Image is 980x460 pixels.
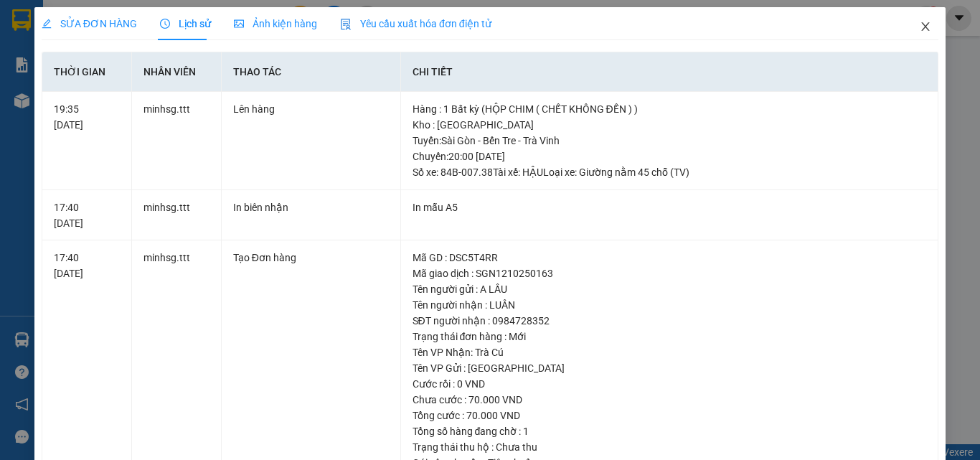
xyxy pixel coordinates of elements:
[340,18,491,29] span: Yêu cầu xuất hóa đơn điện tử
[160,18,211,29] span: Lịch sử
[413,360,927,376] div: Tên VP Gửi : [GEOGRAPHIC_DATA]
[42,19,52,29] span: edit
[413,266,927,281] div: Mã giao dịch : SGN1210250163
[905,7,946,47] button: Close
[233,250,389,266] div: Tạo Đơn hàng
[222,52,401,92] th: Thao tác
[340,19,352,30] img: icon
[413,344,927,360] div: Tên VP Nhận: Trà Cú
[54,101,120,133] div: 19:35 [DATE]
[413,250,927,266] div: Mã GD : DSC5T4RR
[413,101,927,117] div: Hàng : 1 Bất kỳ (HỘP CHIM ( CHẾT KHÔNG ĐỀN ) )
[413,439,927,455] div: Trạng thái thu hộ : Chưa thu
[132,190,222,241] td: minhsg.ttt
[42,18,137,29] span: SỬA ĐƠN HÀNG
[413,281,927,297] div: Tên người gửi : A LẦU
[413,117,927,133] div: Kho : [GEOGRAPHIC_DATA]
[160,19,170,29] span: clock-circle
[132,92,222,190] td: minhsg.ttt
[413,392,927,408] div: Chưa cước : 70.000 VND
[413,376,927,392] div: Cước rồi : 0 VND
[234,18,317,29] span: Ảnh kiện hàng
[401,52,939,92] th: Chi tiết
[413,133,927,180] div: Tuyến : Sài Gòn - Bến Tre - Trà Vinh Chuyến: 20:00 [DATE] Số xe: 84B-007.38 Tài xế: HẬU Loại xe: ...
[132,52,222,92] th: Nhân viên
[920,21,931,32] span: close
[233,101,389,117] div: Lên hàng
[234,19,244,29] span: picture
[413,329,927,344] div: Trạng thái đơn hàng : Mới
[413,408,927,423] div: Tổng cước : 70.000 VND
[54,250,120,281] div: 17:40 [DATE]
[42,52,132,92] th: Thời gian
[54,200,120,231] div: 17:40 [DATE]
[413,313,927,329] div: SĐT người nhận : 0984728352
[413,297,927,313] div: Tên người nhận : LUÂN
[413,423,927,439] div: Tổng số hàng đang chờ : 1
[233,200,389,215] div: In biên nhận
[413,200,927,215] div: In mẫu A5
